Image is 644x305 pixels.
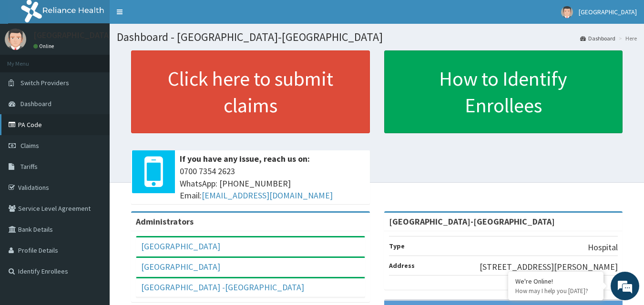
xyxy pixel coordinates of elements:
[180,153,310,164] b: If you have any issue, reach us on:
[33,31,112,39] p: [GEOGRAPHIC_DATA]
[616,34,637,42] li: Here
[141,261,220,272] a: [GEOGRAPHIC_DATA]
[515,287,596,295] p: How may I help you today?
[180,165,365,202] span: 0700 7354 2623 WhatsApp: [PHONE_NUMBER] Email:
[131,50,370,133] a: Click here to submit claims
[141,241,220,252] a: [GEOGRAPHIC_DATA]
[202,190,333,201] a: [EMAIL_ADDRESS][DOMAIN_NAME]
[389,216,555,227] strong: [GEOGRAPHIC_DATA]-[GEOGRAPHIC_DATA]
[20,99,51,108] span: Dashboard
[136,216,194,227] b: Administrators
[389,261,415,270] b: Address
[141,282,304,293] a: [GEOGRAPHIC_DATA] -[GEOGRAPHIC_DATA]
[156,5,179,28] div: Minimize live chat window
[5,204,182,237] textarea: Type your message and hit 'Enter'
[55,92,132,188] span: We're online!
[20,162,38,171] span: Tariffs
[117,31,637,43] h1: Dashboard - [GEOGRAPHIC_DATA]-[GEOGRAPHIC_DATA]
[561,6,573,18] img: User Image
[20,79,69,87] span: Switch Providers
[579,8,637,16] span: [GEOGRAPHIC_DATA]
[389,242,405,250] b: Type
[5,29,26,50] img: User Image
[588,241,618,254] p: Hospital
[480,261,618,273] p: [STREET_ADDRESS][PERSON_NAME]
[50,53,160,66] div: Chat with us now
[580,34,615,42] a: Dashboard
[515,277,596,285] div: We're Online!
[20,141,39,150] span: Claims
[33,43,56,49] a: Online
[384,50,623,133] a: How to Identify Enrollees
[18,48,39,71] img: d_794563401_company_1708531726252_794563401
